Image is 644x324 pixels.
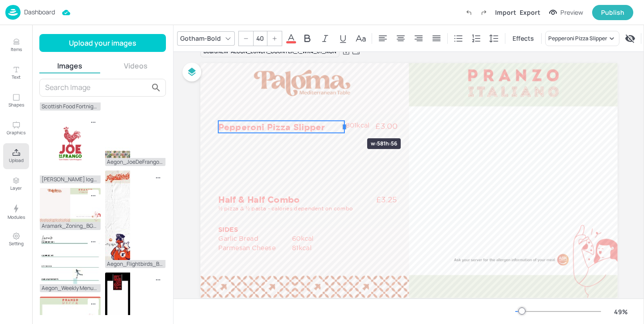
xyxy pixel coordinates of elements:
img: 2025-08-06-1754475248855m5ihob2ysk.jpg [105,68,130,158]
div: Scottish Food Fortnight-01.jpg [40,102,101,111]
div: Import [495,8,516,17]
span: 60kcal [292,235,314,242]
input: Search Image [45,81,148,95]
p: Upload [9,157,24,163]
span: £3.25 [376,195,397,203]
button: Shapes [3,88,29,114]
button: Layer [3,171,29,197]
div: Aegon_Weekly Menus_1315x1080.jpg [40,284,101,292]
div: Remove image [88,117,99,128]
span: ½ pizza & ½ pasta - calories dependent on combo [218,205,352,212]
span: SIDES [218,226,238,233]
p: Graphics [7,129,25,136]
span: Pepperoni Pizza Slipper [218,122,325,132]
span: 801kcal [345,122,369,129]
span: £3.00 [375,122,398,130]
button: Graphics [3,115,29,141]
button: Modules [3,199,29,225]
button: Upload [3,143,29,169]
img: 2025-08-06-1754475242371lz4kril0bx9.jpg [105,171,130,260]
span: Parmesan Cheese [218,244,275,251]
div: Remove image [88,190,99,201]
div: Remove image [88,298,99,310]
img: 2025-09-07-17572605579054hmfe6dt2aw.png [40,115,101,176]
p: Items [11,46,22,52]
div: Remove image [153,172,164,184]
div: [PERSON_NAME] logo.png [40,175,101,183]
span: 81kcal [292,244,311,251]
p: Shapes [8,102,24,108]
img: 2025-08-24-175606742155851w0sinq67f.jpg [40,234,101,284]
div: Publish [601,8,624,17]
img: 2025-09-02-1756820981455xerocdk9rl.jpg [40,188,101,222]
span: Effects [511,34,536,43]
div: Remove image [153,274,164,286]
button: Publish [592,5,633,20]
div: Gotham-Bold [178,32,223,45]
button: Setting [3,226,29,252]
div: Aegon_JoeDeFrango_BG_540x1920.jpg [105,158,166,166]
div: Remove image [88,236,99,248]
button: Images [39,61,100,71]
p: Layer [10,185,22,191]
div: 49 % [610,307,631,316]
div: w: 581 h: 56 [367,138,401,149]
span: Half & Half Combo [218,194,300,204]
button: Items [3,32,29,58]
button: Upload your images [39,34,166,52]
p: Dashboard [24,9,55,15]
button: search [148,80,164,95]
label: Undo (Ctrl + Z) [461,5,476,20]
button: Text [3,60,29,86]
div: Preview [560,8,583,17]
div: Aramark_Zoning_BG_1920x1080.jpg [40,222,101,230]
button: Videos [106,61,166,71]
div: Pepperoni Pizza Slipper [548,34,607,43]
span: Garlic Bread [218,235,258,242]
div: Display condition [623,31,637,46]
button: Preview [544,6,589,19]
label: Redo (Ctrl + Y) [476,5,491,20]
div: Export [520,8,540,17]
p: Text [12,74,21,80]
div: Aegon_Flightbirds_BG_540x1920.jpg [105,260,166,268]
img: logo-86c26b7e.jpg [5,5,21,20]
p: Setting [9,240,24,247]
p: Modules [8,214,25,220]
